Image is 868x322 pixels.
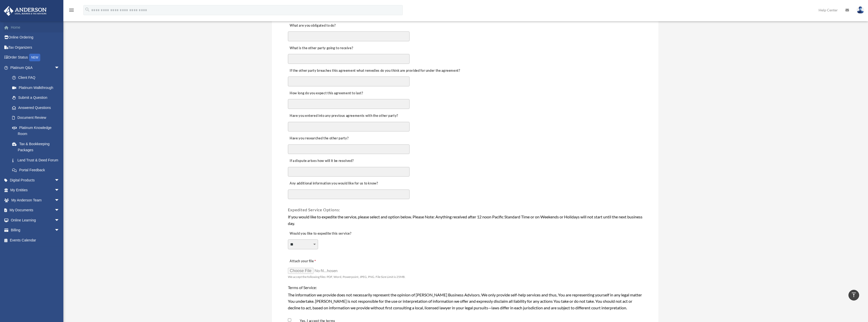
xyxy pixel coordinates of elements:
label: Have you entered into any previous agreements with the other party? [288,112,400,119]
a: Answered Questions [7,103,67,113]
i: menu [68,7,75,13]
label: If the other party breaches this agreement what remedies do you think are provided for under the ... [288,67,461,74]
span: Expedited Service Options: [288,207,340,212]
a: Tax & Bookkeeping Packages [7,139,67,155]
a: Digital Productsarrow_drop_down [4,175,67,185]
a: Online Ordering [4,32,67,43]
span: arrow_drop_down [54,175,65,185]
label: Attach your file [288,258,339,265]
i: search [85,7,90,12]
label: Would you like to expedite this service? [288,230,353,237]
label: If a dispute arises how will it be resolved? [288,158,355,165]
a: Tax Organizers [4,42,67,52]
span: arrow_drop_down [54,195,65,205]
span: We accept the following files: PDF, Word, Powerpoint, JPEG, PNG. File Size Limit is 25MB. [288,275,405,279]
span: arrow_drop_down [54,63,65,73]
a: Platinum Q&Aarrow_drop_down [4,63,67,73]
a: My Entitiesarrow_drop_down [4,185,67,195]
a: Online Learningarrow_drop_down [4,215,67,225]
span: arrow_drop_down [54,205,65,216]
span: arrow_drop_down [54,225,65,236]
a: Land Trust & Deed Forum [7,155,67,165]
h4: Terms of Service: [288,285,642,290]
a: Submit a Question [7,93,67,103]
a: My Documentsarrow_drop_down [4,205,67,215]
a: Document Review [7,113,65,123]
div: If you would like to expedite the service, please select and option below. Please Note: Anything ... [288,214,642,226]
label: What is the other party going to receive? [288,45,355,52]
span: arrow_drop_down [54,215,65,225]
div: The information we provide does not necessarily represent the opinion of [PERSON_NAME] Business A... [288,292,642,311]
a: Events Calendar [4,235,67,245]
a: Client FAQ [7,73,67,83]
a: Platinum Knowledge Room [7,123,67,139]
a: menu [68,9,75,13]
a: Billingarrow_drop_down [4,225,67,235]
label: How long do you expect this agreement to last? [288,90,364,97]
a: My Anderson Teamarrow_drop_down [4,195,67,205]
label: What are you obligated to do? [288,22,339,29]
i: vertical_align_top [851,292,857,298]
div: NEW [29,54,40,61]
a: Portal Feedback [7,165,67,175]
img: Anderson Advisors Platinum Portal [2,6,48,16]
a: Home [4,22,67,32]
a: Order StatusNEW [4,52,67,63]
label: Any additional information you would like for us to know? [288,180,379,187]
a: vertical_align_top [848,290,859,300]
img: User Pic [857,6,864,14]
a: Platinum Walkthrough [7,83,67,93]
label: Have you researched the other party? [288,135,350,142]
span: arrow_drop_down [54,185,65,196]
